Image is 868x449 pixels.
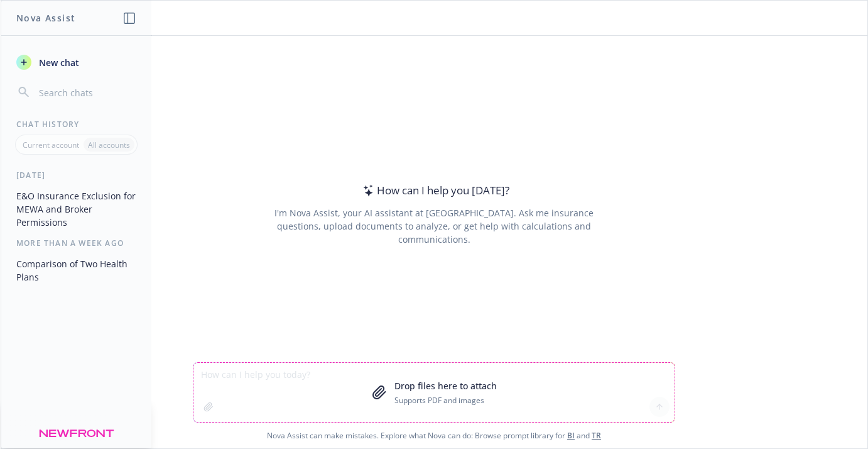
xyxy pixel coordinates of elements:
[23,140,79,150] p: Current account
[88,140,130,150] p: All accounts
[1,170,151,180] div: [DATE]
[394,395,497,406] p: Supports PDF and images
[36,84,136,101] input: Search chats
[257,206,610,246] div: I'm Nova Assist, your AI assistant at [GEOGRAPHIC_DATA]. Ask me insurance questions, upload docum...
[11,253,141,287] button: Comparison of Two Health Plans
[592,430,601,441] a: TR
[6,423,862,448] span: Nova Assist can make mistakes. Explore what Nova can do: Browse prompt library for and
[567,430,575,441] a: BI
[394,379,497,392] p: Drop files here to attach
[359,182,509,199] div: How can I help you [DATE]?
[1,238,151,248] div: More than a week ago
[11,186,141,233] button: E&O Insurance Exclusion for MEWA and Broker Permissions
[11,51,141,74] button: New chat
[36,56,79,69] span: New chat
[16,11,75,25] h1: Nova Assist
[1,119,151,130] div: Chat History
